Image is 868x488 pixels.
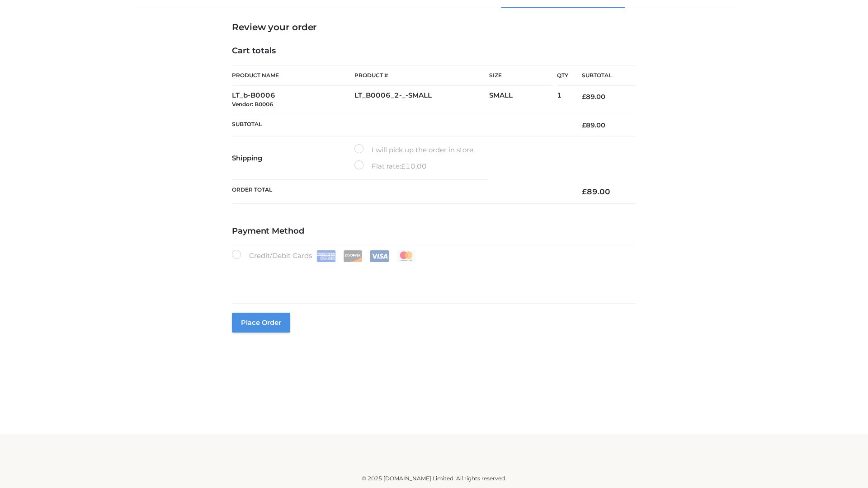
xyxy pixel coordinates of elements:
bdi: 89.00 [582,121,605,129]
span: £ [401,162,406,170]
iframe: Secure payment input frame [230,260,634,293]
th: Shipping [232,136,354,180]
th: Size [489,66,552,86]
button: Place order [232,313,290,333]
h4: Cart totals [232,46,636,56]
img: Discover [343,250,363,262]
td: LT_b-B0006 [232,86,354,114]
th: Qty [557,65,568,86]
h4: Payment Method [232,226,636,236]
th: Subtotal [232,114,568,136]
label: Flat rate: [354,160,427,172]
span: £ [582,93,586,101]
th: Product Name [232,65,354,86]
img: Amex [316,250,336,262]
th: Subtotal [568,66,636,86]
bdi: 89.00 [582,93,605,101]
img: Mastercard [396,250,416,262]
th: Product # [354,65,489,86]
bdi: 10.00 [401,162,427,170]
div: © 2025 [DOMAIN_NAME] Limited. All rights reserved. [134,474,734,483]
label: Credit/Debit Cards [232,250,417,262]
bdi: 89.00 [582,187,610,196]
label: I will pick up the order in store. [354,144,475,156]
td: LT_B0006_2-_-SMALL [354,86,489,114]
span: £ [582,187,587,196]
td: 1 [557,86,568,114]
img: Visa [370,250,389,262]
td: SMALL [489,86,557,114]
span: £ [582,121,586,129]
th: Order Total [232,180,568,204]
h3: Review your order [232,22,636,33]
small: Vendor: B0006 [232,101,273,108]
